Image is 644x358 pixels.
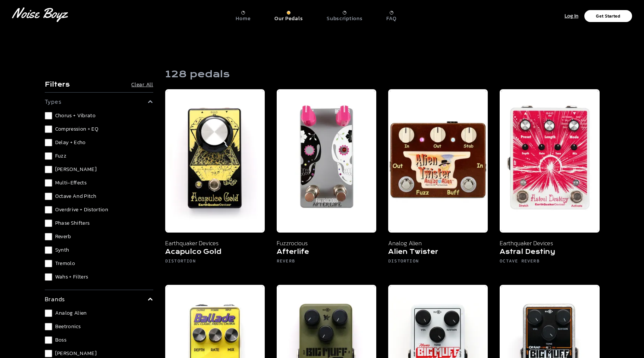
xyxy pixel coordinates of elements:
[55,152,66,160] span: Fuzz
[274,8,303,22] a: Our Pedals
[165,89,265,273] a: Earthquaker Devices Acapulco Gold Earthquaker Devices Acapulco Gold Distortion
[55,323,81,330] span: Beetronics
[165,89,265,233] img: Earthquaker Devices Acapulco Gold
[55,139,86,146] span: Delay + Echo
[45,260,52,267] input: Tremolo
[45,166,52,173] input: [PERSON_NAME]
[274,15,303,22] p: Our Pedals
[236,15,251,22] p: Home
[45,233,52,240] input: Reverb
[277,258,376,267] h6: Reverb
[500,89,599,233] img: Earthquaker Devices Astral Destiny
[45,336,52,344] input: Boss
[45,273,52,281] input: Wahs + Filters
[55,179,87,187] span: Multi-Effects
[327,8,362,22] a: Subscriptions
[165,68,230,80] h1: 128 pedals
[388,258,488,267] h6: Distortion
[45,295,65,303] p: brands
[45,139,52,146] input: Delay + Echo
[165,258,265,267] h6: Distortion
[45,323,52,330] input: Beetronics
[55,336,66,344] span: Boss
[45,206,52,214] input: Overdrive + Distortion
[500,248,599,258] h5: Astral Destiny
[165,239,265,248] p: Earthquaker Devices
[388,248,488,258] h5: Alien Twister
[596,14,620,18] p: Get Started
[45,220,52,227] input: Phase Shifters
[131,81,153,88] button: Clear All
[584,10,632,22] button: Get Started
[277,89,376,273] a: Fuzzrocious Afterlife Fuzzrocious Afterlife Reverb
[55,246,69,254] span: Synth
[500,239,599,248] p: Earthquaker Devices
[55,206,109,214] span: Overdrive + Distortion
[45,350,52,357] input: [PERSON_NAME]
[327,15,362,22] p: Subscriptions
[388,239,488,248] p: Analog Alien
[55,220,90,227] span: Phase Shifters
[500,89,599,273] a: Earthquaker Devices Astral Destiny Earthquaker Devices Astral Destiny Octave Reverb
[388,89,488,233] img: Analog Alien Alien Twister
[500,258,599,267] h6: Octave Reverb
[386,15,396,22] p: FAQ
[45,193,52,200] input: Octave and Pitch
[55,166,97,173] span: [PERSON_NAME]
[45,309,52,317] input: Analog Alien
[55,309,87,317] span: Analog Alien
[45,179,52,187] input: Multi-Effects
[55,273,88,281] span: Wahs + Filters
[45,97,153,106] summary: types
[55,350,97,357] span: [PERSON_NAME]
[55,125,99,133] span: Compression + EQ
[45,80,70,89] h4: Filters
[277,89,376,233] img: Fuzzrocious Afterlife
[236,8,251,22] a: Home
[55,112,96,119] span: Chorus + Vibrato
[386,8,396,22] a: FAQ
[45,152,52,160] input: Fuzz
[277,239,376,248] p: Fuzzrocious
[45,125,52,133] input: Compression + EQ
[55,233,71,240] span: Reverb
[565,12,578,21] p: Log In
[45,97,62,106] p: types
[55,193,97,200] span: Octave and Pitch
[45,112,52,119] input: Chorus + Vibrato
[45,246,52,254] input: Synth
[165,248,265,258] h5: Acapulco Gold
[277,248,376,258] h5: Afterlife
[388,89,488,273] a: Analog Alien Alien Twister Analog Alien Alien Twister Distortion
[55,260,75,267] span: Tremolo
[45,295,153,303] summary: brands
